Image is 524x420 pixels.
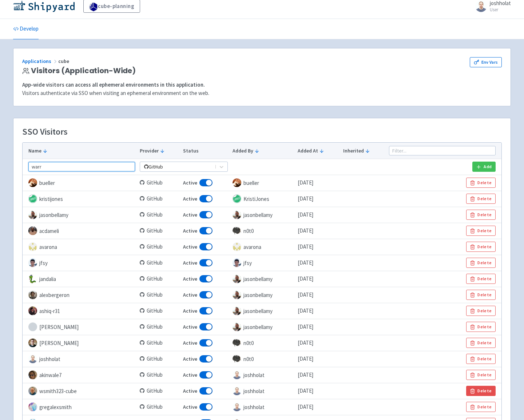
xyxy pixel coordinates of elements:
small: User [490,7,511,12]
span: Active [183,227,197,235]
button: Delete [466,226,496,236]
span: Active [183,195,197,203]
td: jasonbellamy [230,271,295,287]
td: gregalexsmith [23,399,137,415]
time: [DATE] [298,275,313,282]
input: Filter... [389,146,496,155]
a: joshholat User [471,0,511,12]
td: joshholat [23,351,137,367]
button: Delete [466,194,496,204]
button: Add [472,162,496,172]
td: GitHub [137,287,180,303]
a: Env Vars [470,57,502,67]
td: n0t0 [230,351,295,367]
time: [DATE] [298,371,313,378]
td: joshholat [230,367,295,383]
span: Active [183,371,197,379]
td: jasonbellamy [230,207,295,223]
span: Active [183,259,197,267]
th: Status [180,143,230,159]
time: [DATE] [298,339,313,346]
time: [DATE] [298,355,313,362]
td: GitHub [137,399,180,415]
button: Name [28,147,135,155]
td: GitHub [137,223,180,239]
td: alexbergeron [23,287,137,303]
td: jasonbellamy [230,319,295,335]
button: Delete [466,274,496,284]
td: joshholat [230,383,295,399]
button: Delete [466,258,496,268]
td: bueller [230,175,295,191]
time: [DATE] [298,179,313,186]
span: Active [183,339,197,347]
td: acdameli [23,223,137,239]
img: Shipyard logo [13,0,75,12]
td: avarona [230,239,295,255]
button: Inherited [343,147,385,155]
button: Provider [140,147,178,155]
td: GitHub [137,351,180,367]
span: cube [58,58,70,64]
button: Added At [298,147,338,155]
button: Delete [466,178,496,188]
span: Active [183,355,197,363]
strong: App-wide visitors can access all ephemeral environments in this application. [22,81,205,88]
td: joshholat [230,399,295,415]
span: Active [183,387,197,395]
td: jfsy [230,255,295,271]
button: Delete [466,354,496,364]
td: [PERSON_NAME] [23,335,137,351]
span: Active [183,291,197,299]
td: KristiJones [230,191,295,207]
button: Delete [466,402,496,412]
td: GitHub [137,303,180,319]
td: GitHub [137,335,180,351]
time: [DATE] [298,403,313,410]
button: Delete [466,370,496,380]
button: Delete [466,322,496,332]
span: Visitors (Application-Wide) [31,67,136,75]
td: avarona [23,239,137,255]
td: GitHub [137,175,180,191]
td: jfsy [23,255,137,271]
time: [DATE] [298,227,313,234]
time: [DATE] [298,195,313,202]
td: GitHub [137,191,180,207]
input: GitHub username [28,162,135,171]
td: kristijones [23,191,137,207]
td: n0t0 [230,335,295,351]
td: ashiq-r31 [23,303,137,319]
td: jandalia [23,271,137,287]
span: Active [183,243,197,251]
td: jasonbellamy [230,287,295,303]
span: Active [183,323,197,331]
button: Delete [466,210,496,220]
button: Delete [466,242,496,252]
td: GitHub [137,271,180,287]
time: [DATE] [298,323,313,330]
td: GitHub [137,319,180,335]
td: GitHub [137,383,180,399]
span: Active [183,211,197,219]
td: jasonbellamy [230,303,295,319]
time: [DATE] [298,387,313,394]
td: wsmith323-cube [23,383,137,399]
p: Visitors authenticate via SSO when visiting an ephemeral environment on the web. [22,89,502,98]
time: [DATE] [298,291,313,298]
td: GitHub [137,239,180,255]
span: Active [183,403,197,411]
td: GitHub [137,367,180,383]
td: GitHub [137,255,180,271]
h3: SSO Visitors [22,127,68,136]
td: jasonbellamy [23,207,137,223]
button: Delete [466,306,496,316]
td: bueller [23,175,137,191]
td: GitHub [137,207,180,223]
td: [PERSON_NAME] [23,319,137,335]
td: akinwale7 [23,367,137,383]
td: n0t0 [230,223,295,239]
button: Delete [466,290,496,300]
span: Active [183,307,197,315]
button: Delete [466,338,496,348]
